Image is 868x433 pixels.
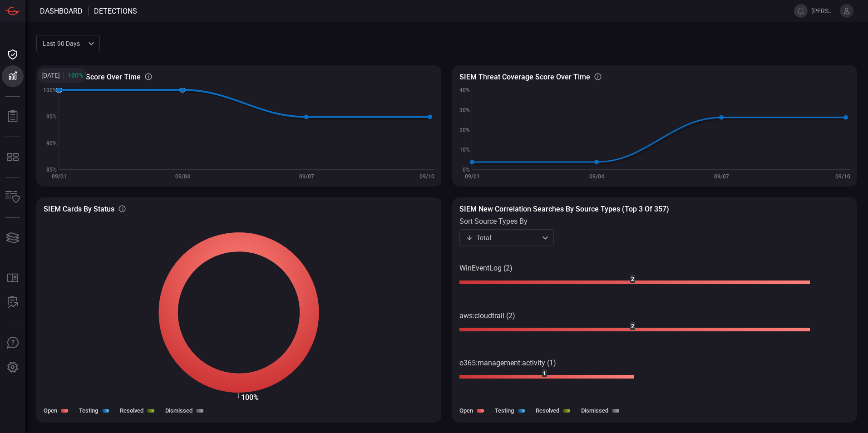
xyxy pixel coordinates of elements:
label: sort source types by [459,217,554,226]
button: Inventory [2,187,24,208]
h3: SIEM Cards By Status [44,205,114,213]
text: 30% [459,107,470,113]
text: o365:management:activity (1) [459,359,556,367]
button: Detections [2,65,24,87]
button: Cards [2,227,24,249]
text: 40% [459,87,470,93]
text: WinEventLog (2) [459,264,513,272]
label: Open [459,407,473,414]
text: 2 [631,276,634,282]
button: Preferences [2,357,24,379]
text: 100% [43,87,57,93]
button: Ask Us A Question [2,332,24,354]
span: Detections [94,7,137,15]
text: 20% [459,127,470,133]
span: [PERSON_NAME].[PERSON_NAME] [811,7,836,15]
text: 09/04 [175,173,190,180]
label: Testing [495,407,514,414]
div: Total [466,233,539,242]
span: Dashboard [40,7,83,15]
text: 09/10 [419,173,434,180]
button: MITRE - Detection Posture [2,146,24,168]
text: 100% [241,393,259,402]
text: 09/01 [52,173,67,180]
text: 95% [46,113,57,120]
label: Resolved [536,407,559,414]
text: 09/01 [465,173,480,180]
text: 0% [463,167,470,173]
text: 09/04 [589,173,604,180]
text: 85% [46,167,57,173]
label: Dismissed [581,407,608,414]
text: 1 [543,370,546,377]
label: Dismissed [165,407,192,414]
button: Rule Catalog [2,267,24,289]
button: ALERT ANALYSIS [2,292,24,314]
text: 09/07 [714,173,729,180]
p: Last 90 days [43,39,85,48]
h3: SIEM New correlation searches by source types (Top 3 of 357) [459,205,850,213]
label: Testing [79,407,98,414]
text: 09/10 [835,173,850,180]
button: Reports [2,106,24,128]
text: 10% [459,147,470,153]
button: Dashboard [2,44,24,65]
h3: SIEM Health Score Over Time [44,73,141,81]
text: 2 [631,323,634,330]
text: aws:cloudtrail (2) [459,311,515,320]
label: Resolved [120,407,143,414]
text: 09/07 [299,173,314,180]
text: 90% [46,140,57,147]
h3: SIEM Threat coverage score over time [459,73,590,81]
label: Open [44,407,57,414]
